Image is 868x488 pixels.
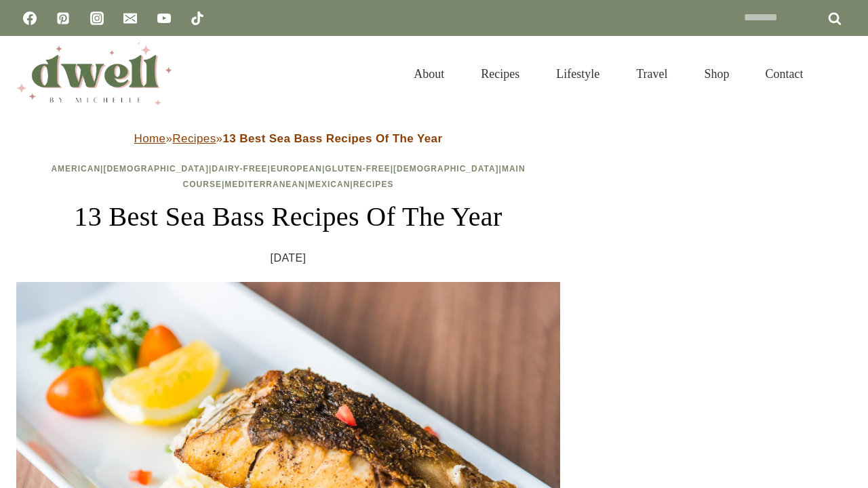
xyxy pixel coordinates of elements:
a: Travel [618,50,686,98]
time: [DATE] [271,248,307,268]
nav: Primary Navigation [395,50,822,98]
img: DWELL by michelle [16,43,172,105]
a: Facebook [16,5,43,32]
button: View Search Form [829,62,852,85]
a: Recipes [462,50,538,98]
a: Pinterest [50,5,77,32]
a: YouTube [151,5,178,32]
a: European [271,164,322,174]
span: | | | | | | | | | [51,164,525,189]
a: TikTok [184,5,211,32]
a: Gluten-Free [325,164,390,174]
a: American [51,164,100,174]
a: Shop [686,50,747,98]
span: » » [134,132,443,145]
a: Lifestyle [538,50,618,98]
a: About [395,50,462,98]
a: Mexican [308,180,350,189]
a: Home [134,132,166,145]
a: Recipes [172,132,216,145]
a: Instagram [83,5,111,32]
a: Contact [747,50,822,98]
a: Dairy-Free [212,164,267,174]
a: Email [117,5,144,32]
a: Recipes [353,180,394,189]
h1: 13 Best Sea Bass Recipes Of The Year [16,197,560,237]
strong: 13 Best Sea Bass Recipes Of The Year [222,132,442,145]
a: Mediterranean [224,180,304,189]
a: [DEMOGRAPHIC_DATA] [103,164,209,174]
a: [DEMOGRAPHIC_DATA] [393,164,499,174]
